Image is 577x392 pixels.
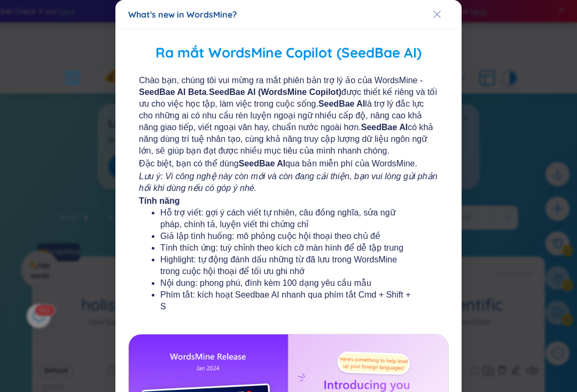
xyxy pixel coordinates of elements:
[160,289,417,313] li: Phím tắt: kích hoạt Seedbae AI nhanh qua phím tắt Cmd + Shift + S
[239,159,285,168] b: SeedBae AI
[160,277,417,289] li: Nội dung: phong phú, đính kèm 100 dạng yêu cầu mẫu
[160,230,417,242] li: Giả lập tình huống: mô phỏng cuộc hội thoại theo chủ đề
[318,99,365,108] b: SeedBae AI
[128,42,449,64] h2: Ra mắt WordsMine Copilot (SeedBae AI)
[160,254,417,277] li: Highlight: tự động đánh dấu những từ đã lưu trong WordsMine trong cuộc hội thoại để tối ưu ghi nhớ
[139,172,438,193] i: Lưu ý: Vì công nghệ này còn mới và còn đang cải thiện, bạn vui lòng gửi phản hồi khi dùng nếu có ...
[139,196,180,205] b: Tính năng
[139,87,207,97] b: SeedBae AI Beta
[160,207,417,230] li: Hỗ trợ viết: gợi ý cách viết tự nhiên, câu đồng nghĩa, sửa ngữ pháp, chính tả, luyện viết thi chứ...
[139,158,438,170] span: Đặc biệt, bạn có thể dùng qua bản miễn phí của WordsMine.
[160,242,417,254] li: Tính thích ứng: tuỳ chỉnh theo kích cỡ màn hình để dễ tập trung
[139,75,438,157] span: Chào bạn, chúng tôi vui mừng ra mắt phiên bản trợ lý ảo của WordsMine - . được thiết kế riêng và ...
[209,87,341,97] b: SeedBae AI (WordsMine Copilot)
[128,9,449,20] div: What's new in WordsMine?
[361,123,408,132] b: SeedBae AI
